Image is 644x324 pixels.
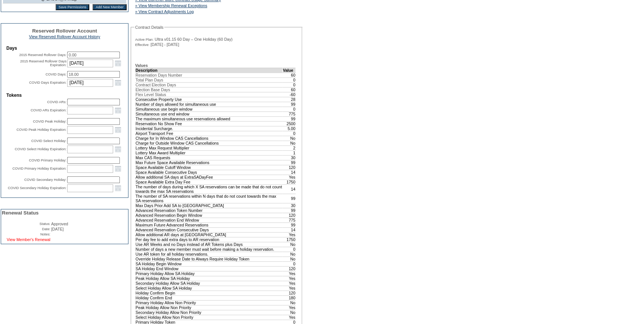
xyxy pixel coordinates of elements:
td: Yes [283,281,296,286]
a: Open the calendar popup. [114,106,122,114]
td: 120 [283,165,296,170]
label: COVID Secondary Holiday: [24,178,66,182]
td: Use AR Weeks and no Days instead of AR Tokens plus Days [136,242,283,247]
a: Open the calendar popup. [114,164,122,173]
td: 28 [283,97,296,102]
td: Use AR token for all holiday reservations. [136,252,283,256]
label: COVID Peak Holiday: [33,120,66,123]
td: 1750 [283,237,296,242]
td: 99 [283,208,296,213]
td: 99 [283,160,296,165]
td: Max CAS Requests [136,155,283,160]
td: Max Days Prior Add SA to [GEOGRAPHIC_DATA] [136,203,283,208]
td: Days [6,46,123,51]
td: Description [136,68,283,72]
td: Allow additional SA days at ExtraSADayFee [136,175,283,179]
td: Charge for Outside Window CAS Cancellations [136,141,283,145]
td: Charge for In Window CAS Cancellations [136,136,283,141]
td: Override Holiday Release Date to Always Require Holiday Token [136,256,283,261]
span: Flex Level Status [136,92,166,97]
input: Add New Member [93,4,127,10]
td: No [283,300,296,305]
label: COVID ARs: [47,100,66,104]
td: 2500 [283,121,296,126]
td: Number of days a new member must wait before making a holiday reservation. [136,247,283,252]
td: 30 [283,203,296,208]
td: Advanced Reservation Token Number [136,208,283,213]
td: Yes [283,175,296,179]
td: Maximum Future Advanced Reservations [136,222,283,227]
td: No [283,310,296,315]
td: 99 [283,116,296,121]
td: Number of days allowed for simultaneous use [136,102,283,107]
label: 2015 Reserved Rollover Days: [19,53,66,57]
td: No [283,136,296,141]
td: Date: [2,227,50,231]
a: » View Membership Renewal Exceptions [135,3,207,8]
td: Advanced Reservation Begin Window [136,213,283,217]
td: Space Available Extra Day Fee [136,179,283,184]
td: Primary Holiday Allow SA Holiday [136,271,283,276]
td: Reservation No Show Fee [136,121,283,126]
td: 5.00 [283,126,296,131]
td: Allow additional AR days at [GEOGRAPHIC_DATA] [136,232,283,237]
td: 60 [283,72,296,77]
a: Open the calendar popup. [114,78,122,87]
td: Simultaneous use end window [136,111,283,116]
label: COVID Peak Holiday Expiration: [16,128,66,132]
td: Yes [283,286,296,290]
span: Approved [51,222,68,226]
span: Renewal Status [2,210,39,216]
td: The maximum simultaneous use reservations allowed [136,116,283,121]
td: 0 [283,131,296,136]
input: Save Permissions [56,4,90,10]
td: Yes [283,271,296,276]
td: Yes [283,276,296,281]
a: Open the calendar popup. [114,59,122,67]
td: Peak Holiday Allow Non Priority [136,305,283,310]
td: 120 [283,290,296,295]
td: Advanced Reservation End Window [136,217,283,222]
td: Holiday Confirm Begin [136,290,283,295]
span: Ultra v01.15 60 Day – One Holiday (60 Day) [155,37,233,41]
td: Peak Holiday Allow SA Holiday [136,276,283,281]
td: Incidental Surcharge. [136,126,283,131]
td: 1 [283,150,296,155]
td: Yes [283,305,296,310]
span: [DATE] [51,227,64,231]
td: 120 [283,266,296,271]
td: 60 [283,87,296,92]
td: 180 [283,295,296,300]
td: The number of SA reservations within N days that do not count towards the max SA reservations [136,194,283,203]
td: 0 [283,107,296,111]
td: Lottery Max Award Multiplier [136,150,283,155]
a: Open the calendar popup. [114,145,122,153]
td: SA Holiday Begin Window [136,261,283,266]
td: Primary Holiday Allow Non Priority [136,300,283,305]
td: Airport Transport Fee [136,131,283,136]
td: 0 [283,82,296,87]
span: Contract Election Days [136,83,176,87]
td: No [283,242,296,247]
span: [DATE] - [DATE] [150,42,179,47]
label: 2015 Reserved Rollover Days Expiration: [20,59,66,67]
td: 0 [283,247,296,252]
label: COVID ARs Expiration: [31,108,66,112]
td: 14 [283,170,296,175]
td: No [283,141,296,145]
span: Election Base Days [136,87,170,92]
legend: Contract Details [134,25,164,30]
td: No [283,256,296,261]
td: Consecutive Property Use [136,97,283,102]
span: Effective: [135,43,149,47]
label: COVID Secondary Holiday Expiration: [8,186,66,190]
td: Tokens [6,93,123,98]
td: Holiday Confirm End [136,295,283,300]
td: Simultaneous use begin window [136,107,283,111]
td: 2 [283,145,296,150]
a: Open the calendar popup. [114,126,122,134]
td: 775 [283,217,296,222]
td: Lottery Max Request Multiplier [136,145,283,150]
td: Value [283,68,296,72]
span: Active Plan: [135,37,153,42]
